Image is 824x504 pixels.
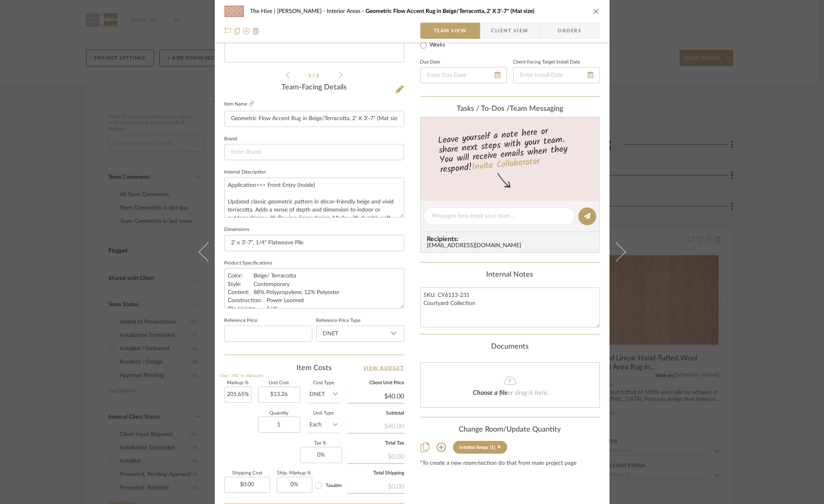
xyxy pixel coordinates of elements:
[549,23,591,39] span: Orders
[326,483,342,488] span: Taxable
[513,60,580,64] label: Client-Facing Target Install Date
[427,235,596,243] span: Recipients:
[225,471,270,475] label: Shipping Cost
[225,228,250,232] label: Dimensions
[428,42,446,49] label: Weeks
[225,381,252,385] label: Markup %
[513,67,600,83] input: Enter Install Date
[420,67,507,83] input: Enter Due Date
[225,101,254,108] label: Item Name
[225,170,267,174] label: Internal Description
[347,441,405,445] label: Total Tax
[420,460,600,467] div: *To create a new room/section do that from main project page
[347,418,405,433] div: $40.00
[419,123,601,177] div: Leave yourself a note here or share next steps with your team. You will receive emails when they ...
[225,3,244,19] img: 309e19db-6a71-4fc7-8a1a-4ac69ead06fd_48x40.jpg
[250,8,327,14] span: The Hive | [PERSON_NAME]
[420,343,600,352] div: Documents
[457,105,510,112] span: Tasks / To-Dos /
[490,445,496,450] div: (1)
[471,155,540,175] a: Invite Collaborator
[593,8,600,15] button: close
[225,83,404,92] div: Team-Facing Details
[225,319,258,323] label: Reference Price
[366,8,535,14] span: Geometric Flow Accent Rug in Beige/Terracotta, 2' X 3'-7" (Mat size)
[508,390,549,396] span: or drag it here.
[225,137,237,141] label: Brand
[491,23,529,39] span: Client View
[363,363,404,373] a: View Budget
[225,235,404,251] input: Enter the dimensions of this item
[308,73,312,78] span: 1
[347,471,405,475] label: Total Shipping
[253,28,259,34] img: Remove from project
[307,381,341,385] label: Cost Type
[420,426,600,434] div: Change Room/Update Quantity
[312,73,316,78] span: /
[300,441,341,445] label: Tax %
[316,319,361,323] label: Reference Price Type
[420,105,600,114] div: team Messaging
[420,271,600,280] div: Internal Notes
[347,449,405,463] div: $0.00
[258,411,300,415] label: Quantity
[327,8,366,14] span: Interior Areas
[277,471,312,475] label: Ship. Markup %
[225,144,404,160] input: Enter Brand
[347,479,405,493] div: $0.00
[460,445,488,450] div: Interior Areas
[316,73,320,78] span: 3
[225,111,404,127] input: Enter Item Name
[434,23,467,39] span: Team View
[225,363,404,373] div: Item Costs
[347,381,405,385] label: Client Unit Price
[225,261,273,265] label: Product Specifications
[420,60,441,64] label: Due Date
[420,28,462,50] mat-radio-group: Select item type
[347,411,405,415] label: Subtotal
[473,390,508,396] span: Choose a file
[427,243,596,249] div: [EMAIL_ADDRESS][DOMAIN_NAME]
[307,411,341,415] label: Unit Type
[258,381,300,385] label: Unit Cost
